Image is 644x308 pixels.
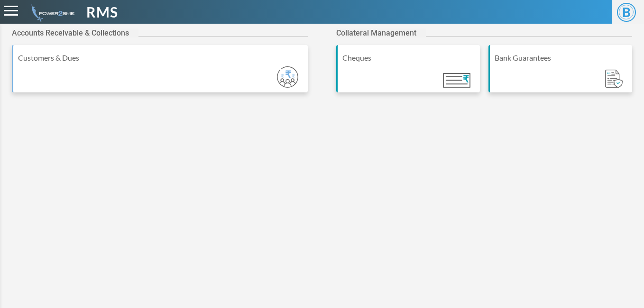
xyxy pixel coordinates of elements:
[12,28,138,37] h2: Accounts Receivable & Collections
[12,45,308,102] a: Customers & Dues Module_ic
[86,1,118,23] span: RMS
[443,73,470,88] img: Module_ic
[488,45,632,102] a: Bank Guarantees Module_ic
[28,2,74,22] img: admin
[18,52,303,63] div: Customers & Dues
[617,3,636,22] span: B
[342,52,475,63] div: Cheques
[336,28,426,37] h2: Collateral Management
[336,45,480,102] a: Cheques Module_ic
[495,52,627,63] div: Bank Guarantees
[277,66,298,88] img: Module_ic
[605,70,623,88] img: Module_ic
